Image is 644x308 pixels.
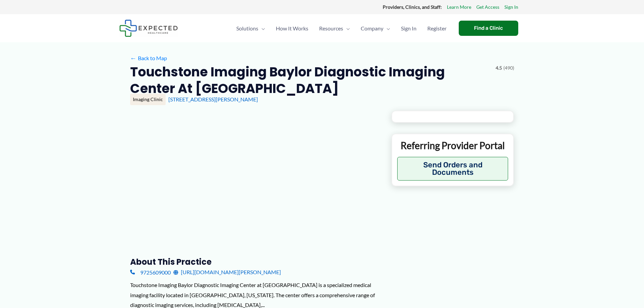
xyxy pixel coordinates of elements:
[383,17,390,40] span: Menu Toggle
[231,17,270,40] a: SolutionsMenu Toggle
[231,17,452,40] nav: Primary Site Navigation
[427,17,447,40] span: Register
[130,64,490,97] h2: Touchstone Imaging Baylor Diagnostic Imaging Center at [GEOGRAPHIC_DATA]
[236,17,258,40] span: Solutions
[130,94,166,105] div: Imaging Clinic
[276,17,308,40] span: How It Works
[130,55,137,61] span: ←
[401,17,416,40] span: Sign In
[314,17,355,40] a: ResourcesMenu Toggle
[173,267,281,277] a: [URL][DOMAIN_NAME][PERSON_NAME]
[130,53,167,63] a: ←Back to Map
[383,4,442,10] strong: Providers, Clinics, and Staff:
[459,21,518,36] a: Find a Clinic
[496,64,502,72] span: 4.5
[504,3,518,11] a: Sign In
[447,3,471,11] a: Learn More
[396,17,422,40] a: Sign In
[343,17,350,40] span: Menu Toggle
[397,139,508,151] p: Referring Provider Portal
[355,17,396,40] a: CompanyMenu Toggle
[503,64,514,72] span: (490)
[319,17,343,40] span: Resources
[258,17,265,40] span: Menu Toggle
[130,267,171,277] a: 9725609000
[397,157,508,181] button: Send Orders and Documents
[476,3,499,11] a: Get Access
[270,17,314,40] a: How It Works
[130,257,381,267] h3: About this practice
[168,96,258,102] a: [STREET_ADDRESS][PERSON_NAME]
[422,17,452,40] a: Register
[361,17,383,40] span: Company
[119,20,178,37] img: Expected Healthcare Logo - side, dark font, small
